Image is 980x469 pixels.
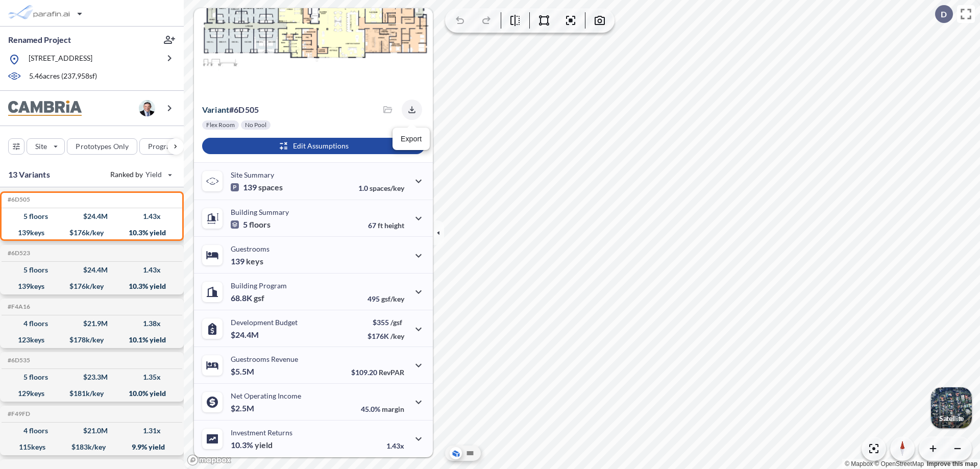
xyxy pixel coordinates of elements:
[378,221,383,230] span: ft
[370,184,404,192] span: spaces/key
[202,138,425,154] button: Edit Assumptions
[202,105,229,114] span: Variant
[231,318,298,327] p: Development Budget
[202,105,259,115] p: # 6d505
[464,447,476,459] button: Site Plan
[231,391,301,400] p: Net Operating Income
[231,355,298,363] p: Guestrooms Revenue
[76,141,129,152] p: Prototypes Only
[187,454,232,466] a: Mapbox homepage
[351,368,404,377] p: $109.20
[390,332,404,340] span: /key
[8,101,82,116] img: BrandImage
[6,303,30,310] h5: Click to copy the code
[874,460,924,467] a: OpenStreetMap
[254,293,264,303] span: gsf
[27,138,65,155] button: Site
[931,387,972,428] button: Switcher ImageSatellite
[381,294,404,303] span: gsf/key
[231,330,260,340] p: $24.4M
[231,244,269,253] p: Guestrooms
[29,71,97,82] p: 5.46 acres ( 237,958 sf)
[368,221,404,230] p: 67
[8,168,50,181] p: 13 Variants
[245,121,266,129] p: No Pool
[8,34,71,45] p: Renamed Project
[384,221,404,230] span: height
[382,405,404,413] span: margin
[67,138,137,155] button: Prototypes Only
[927,460,977,467] a: Improve this map
[941,10,947,19] p: D
[386,441,404,450] p: 1.43x
[139,100,155,116] img: user logo
[293,141,349,151] p: Edit Assumptions
[255,440,273,450] span: yield
[35,141,47,152] p: Site
[361,405,404,413] p: 45.0%
[231,182,283,192] p: 139
[390,318,402,327] span: /gsf
[145,169,162,180] span: Yield
[231,366,256,377] p: $5.5M
[231,428,292,437] p: Investment Returns
[367,318,404,327] p: $355
[139,138,194,155] button: Program
[231,293,264,303] p: 68.8K
[845,460,873,467] a: Mapbox
[367,294,404,303] p: 495
[246,256,263,266] span: keys
[249,219,271,230] span: floors
[939,414,964,423] p: Satellite
[367,332,404,340] p: $176K
[231,281,287,290] p: Building Program
[206,121,235,129] p: Flex Room
[450,447,462,459] button: Aerial View
[231,219,271,230] p: 5
[6,357,30,364] h5: Click to copy the code
[258,182,283,192] span: spaces
[29,53,92,66] p: [STREET_ADDRESS]
[231,170,274,179] p: Site Summary
[231,208,289,216] p: Building Summary
[102,166,179,183] button: Ranked by Yield
[6,196,30,203] h5: Click to copy the code
[379,368,404,377] span: RevPAR
[148,141,177,152] p: Program
[401,134,422,144] p: Export
[358,184,404,192] p: 1.0
[231,440,273,450] p: 10.3%
[931,387,972,428] img: Switcher Image
[6,410,30,417] h5: Click to copy the code
[231,256,263,266] p: 139
[6,250,30,257] h5: Click to copy the code
[231,403,256,413] p: $2.5M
